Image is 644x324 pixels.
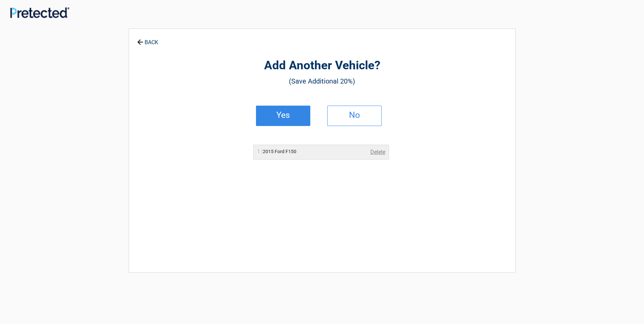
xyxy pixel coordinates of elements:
[10,7,69,18] img: Main Logo
[136,33,160,45] a: BACK
[370,148,385,156] a: Delete
[257,148,263,155] span: 1 |
[166,58,478,74] h2: Add Another Vehicle?
[257,148,296,155] h2: 2015 Ford F150
[263,113,303,118] h2: Yes
[166,75,478,87] h3: (Save Additional 20%)
[334,113,374,118] h2: No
